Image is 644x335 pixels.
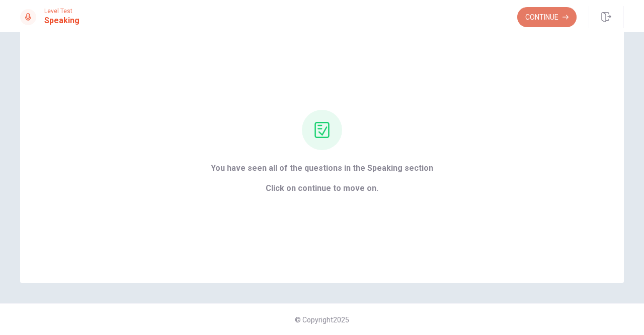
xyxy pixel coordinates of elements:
span: Click on continue to move on. [211,182,433,194]
span: You have seen all of the questions in the Speaking section [211,162,433,174]
h1: Speaking [44,15,79,27]
span: Level Test [44,8,79,15]
span: © Copyright 2025 [295,316,349,324]
button: Continue [517,7,577,27]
